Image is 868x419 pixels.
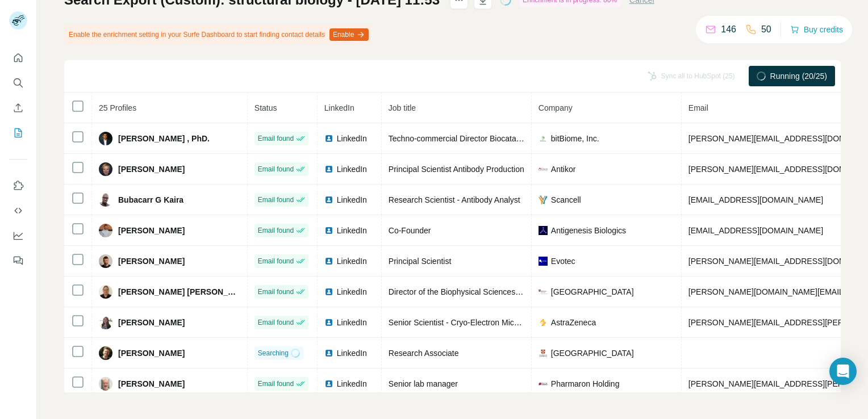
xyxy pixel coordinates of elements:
span: Antikor [551,164,576,175]
span: LinkedIn [337,133,367,144]
span: Running (20/25) [770,70,827,82]
span: [GEOGRAPHIC_DATA] [551,286,634,298]
span: [PERSON_NAME] [PERSON_NAME] [118,286,240,298]
span: [GEOGRAPHIC_DATA] [551,347,634,359]
img: company-logo [539,349,548,358]
span: Senior Scientist - Cryo-Electron Microscopist [389,318,546,327]
span: [EMAIL_ADDRESS][DOMAIN_NAME] [688,195,823,204]
img: Avatar [99,162,112,176]
span: [PERSON_NAME] [118,255,185,267]
button: Search [9,73,27,93]
span: 25 Profiles [99,103,136,112]
span: Status [254,103,277,112]
span: Research Scientist - Antibody Analyst [389,195,520,204]
span: LinkedIn [337,317,367,328]
img: company-logo [539,226,548,235]
span: Director of the Biophysical Sciences Institute [389,287,545,296]
img: LinkedIn logo [324,379,333,388]
img: company-logo [539,257,548,266]
span: Principal Scientist [389,257,452,266]
img: LinkedIn logo [324,257,333,266]
span: Principal Scientist Antibody Production [389,165,524,174]
span: Email [688,103,708,112]
img: company-logo [539,195,548,204]
img: LinkedIn logo [324,134,333,143]
img: company-logo [539,379,548,388]
span: Email found [258,317,294,328]
span: Bubacarr G Kaira [118,194,183,206]
span: Email found [258,195,294,205]
img: LinkedIn logo [324,165,333,174]
span: Email found [258,379,294,389]
span: Email found [258,287,294,297]
span: [EMAIL_ADDRESS][DOMAIN_NAME] [688,226,823,235]
img: Avatar [99,377,112,391]
div: Enable the enrichment setting in your Surfe Dashboard to start finding contact details [64,25,371,44]
span: LinkedIn [337,225,367,236]
button: Enable [329,28,369,41]
img: Avatar [99,132,112,145]
button: Enrich CSV [9,98,27,118]
span: [PERSON_NAME] [118,378,185,389]
span: Email found [258,164,294,174]
span: Evotec [551,255,575,267]
span: Pharmaron Holding [551,378,620,389]
img: LinkedIn logo [324,226,333,235]
button: My lists [9,123,27,143]
p: 50 [761,23,771,36]
img: LinkedIn logo [324,287,333,296]
img: company-logo [539,287,548,296]
button: Buy credits [790,22,843,37]
span: LinkedIn [337,347,367,359]
img: Avatar [99,316,112,329]
img: LinkedIn logo [324,349,333,358]
span: Co-Founder [389,226,431,235]
span: LinkedIn [337,378,367,389]
img: company-logo [539,165,548,174]
div: Open Intercom Messenger [829,358,857,385]
span: Techno-commercial Director Biocatalysis [389,134,532,143]
img: Avatar [99,224,112,237]
span: bitBiome, Inc. [551,133,599,144]
img: LinkedIn logo [324,318,333,327]
button: Use Surfe on LinkedIn [9,175,27,196]
button: Use Surfe API [9,200,27,221]
button: Quick start [9,48,27,68]
span: Senior lab manager [389,379,458,388]
span: [PERSON_NAME] [118,347,185,359]
span: Research Associate [389,349,459,358]
span: AstraZeneca [551,317,596,328]
span: LinkedIn [337,164,367,175]
span: Company [539,103,573,112]
img: LinkedIn logo [324,195,333,204]
span: [PERSON_NAME] [118,225,185,236]
span: Antigenesis Biologics [551,225,626,236]
span: Scancell [551,194,581,206]
span: Email found [258,256,294,266]
span: LinkedIn [337,194,367,206]
img: Avatar [99,254,112,268]
button: Dashboard [9,225,27,246]
span: [PERSON_NAME] [118,317,185,328]
img: Avatar [99,346,112,360]
img: Avatar [99,285,112,299]
span: [PERSON_NAME] , PhD. [118,133,210,144]
img: company-logo [539,318,548,327]
span: Email found [258,133,294,144]
img: company-logo [539,134,548,143]
span: LinkedIn [337,286,367,298]
img: Avatar [99,193,112,207]
p: 146 [721,23,736,36]
span: LinkedIn [337,255,367,267]
button: Feedback [9,250,27,271]
span: Searching [258,348,289,358]
span: Job title [389,103,416,112]
span: Email found [258,225,294,236]
span: LinkedIn [324,103,354,112]
span: [PERSON_NAME] [118,164,185,175]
